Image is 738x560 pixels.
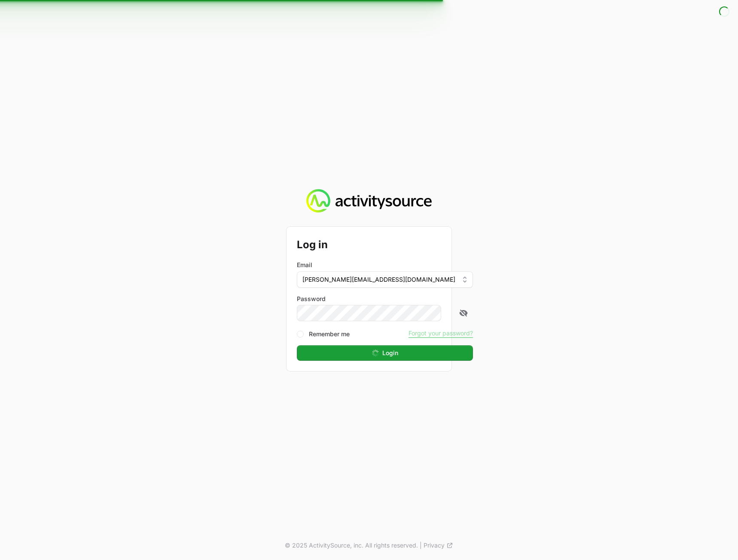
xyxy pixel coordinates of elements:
[302,275,455,284] span: [PERSON_NAME][EMAIL_ADDRESS][DOMAIN_NAME]
[297,345,473,361] button: Login
[285,541,418,550] p: © 2025 ActivitySource, inc. All rights reserved.
[297,271,473,288] button: [PERSON_NAME][EMAIL_ADDRESS][DOMAIN_NAME]
[306,189,431,213] img: Activity Source
[297,237,473,253] h2: Log in
[420,541,422,550] span: |
[297,295,473,303] label: Password
[424,541,453,550] a: Privacy
[297,261,312,269] label: Email
[309,330,350,338] label: Remember me
[382,348,398,358] span: Login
